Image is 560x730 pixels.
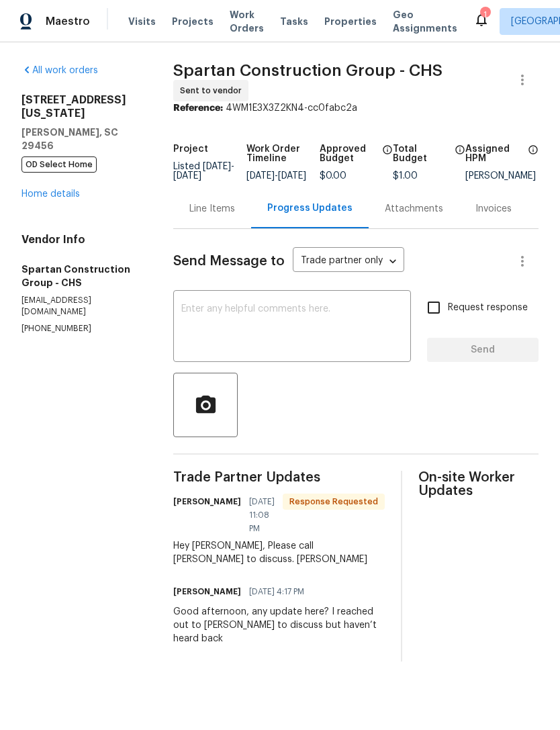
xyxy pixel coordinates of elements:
[21,323,141,334] p: [PHONE_NUMBER]
[203,162,231,171] span: [DATE]
[382,144,393,171] span: The total cost of line items that have been approved by both Opendoor and the Trade Partner. This...
[475,202,512,216] div: Invoices
[21,295,141,318] p: [EMAIL_ADDRESS][DOMAIN_NAME]
[267,201,353,215] div: Progress Updates
[284,495,383,508] span: Response Requested
[128,15,156,28] span: Visits
[21,93,141,120] h2: [STREET_ADDRESS][US_STATE]
[455,144,465,171] span: The total cost of line items that have been proposed by Opendoor. This sum includes line items th...
[21,189,80,199] a: Home details
[246,144,320,163] h5: Work Order Timeline
[180,84,247,97] span: Sent to vendor
[21,156,97,173] span: OD Select Home
[448,301,528,315] span: Request response
[320,171,346,181] span: $0.00
[173,539,385,566] div: Hey [PERSON_NAME], Please call [PERSON_NAME] to discuss. [PERSON_NAME]
[230,8,264,35] span: Work Orders
[249,585,304,598] span: [DATE] 4:17 PM
[249,495,275,535] span: [DATE] 11:08 PM
[21,263,141,289] h5: Spartan Construction Group - CHS
[173,255,285,268] span: Send Message to
[21,233,141,246] h4: Vendor Info
[418,471,539,498] span: On-site Worker Updates
[385,202,443,216] div: Attachments
[465,144,524,163] h5: Assigned HPM
[21,66,98,75] a: All work orders
[173,605,385,645] div: Good afternoon, any update here? I reached out to [PERSON_NAME] to discuss but haven’t heard back
[173,162,234,181] span: -
[173,103,223,113] b: Reference:
[278,171,306,181] span: [DATE]
[173,471,385,484] span: Trade Partner Updates
[393,144,451,163] h5: Total Budget
[173,162,234,181] span: Listed
[246,171,306,181] span: -
[173,62,442,79] span: Spartan Construction Group - CHS
[393,171,418,181] span: $1.00
[293,250,404,273] div: Trade partner only
[246,171,275,181] span: [DATE]
[173,101,539,115] div: 4WM1E3X3Z2KN4-cc0fabc2a
[189,202,235,216] div: Line Items
[480,8,489,21] div: 1
[172,15,214,28] span: Projects
[173,585,241,598] h6: [PERSON_NAME]
[280,17,308,26] span: Tasks
[173,495,241,508] h6: [PERSON_NAME]
[465,171,539,181] div: [PERSON_NAME]
[324,15,377,28] span: Properties
[21,126,141,152] h5: [PERSON_NAME], SC 29456
[46,15,90,28] span: Maestro
[320,144,378,163] h5: Approved Budget
[528,144,539,171] span: The hpm assigned to this work order.
[393,8,457,35] span: Geo Assignments
[173,144,208,154] h5: Project
[173,171,201,181] span: [DATE]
